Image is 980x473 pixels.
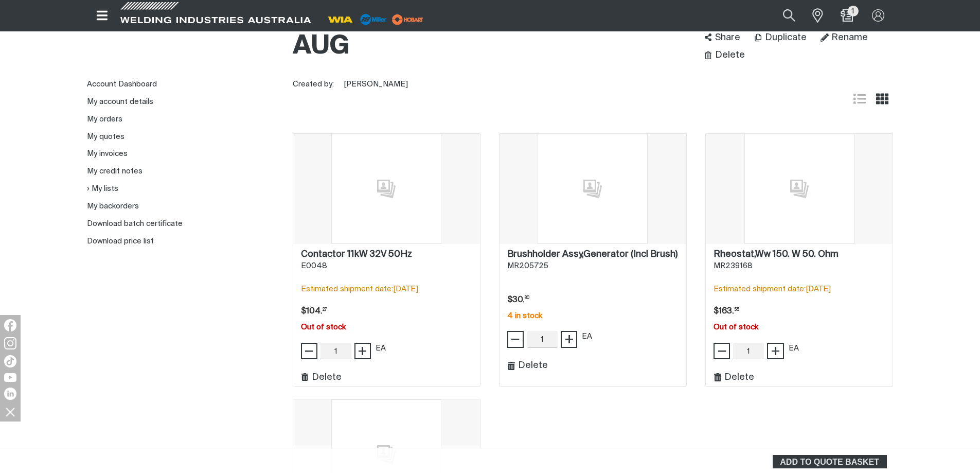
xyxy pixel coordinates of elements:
[724,372,754,383] span: Delete
[507,312,542,320] span: 4 in stock
[301,323,346,331] span: Out of stock
[293,30,350,63] h1: AUG
[389,15,426,23] a: miller
[831,32,868,43] span: Rename
[507,290,529,310] div: Price
[87,76,276,250] nav: My account
[87,167,142,175] a: My credit notes
[87,202,139,210] a: My backorders
[344,79,408,91] span: [PERSON_NAME]
[87,237,154,245] a: Download price list
[389,12,426,27] img: miller
[304,342,314,360] span: −
[821,29,868,46] button: Rename
[714,249,885,260] a: Rheostat,Ww 150. W 50. Ohm
[715,32,740,43] span: Share
[87,133,124,141] a: My quotes
[715,50,745,61] span: Delete
[323,308,327,312] sup: 27
[507,250,678,259] h2: Brushholder Assy,Generator (Incl Brush)
[4,355,16,367] img: TikTok
[525,296,529,300] sup: 80
[301,262,327,270] span: E0048
[4,388,16,400] img: LinkedIn
[773,455,887,468] button: ADD TO QUOTE BASKET
[538,134,648,244] img: No image for this product
[331,134,441,244] img: No image for this product
[301,301,327,322] div: Price
[4,373,16,382] img: YouTube
[87,98,153,106] a: My account details
[771,342,780,360] span: +
[714,301,739,322] div: Price
[358,342,367,360] span: +
[87,150,128,157] a: My invoices
[87,184,118,193] a: My lists
[717,342,727,360] span: −
[507,262,548,270] span: MR205725
[754,29,807,46] button: Duplicate
[293,79,334,91] span: Created by:
[704,29,894,64] section: List action buttons
[714,250,839,259] h2: Rheostat,Ww 150. W 50. Ohm
[312,372,342,383] span: Delete
[789,343,885,355] div: EA
[4,337,16,349] img: Instagram
[507,290,529,310] span: $30.
[734,308,739,312] sup: 55
[853,93,866,105] a: List view
[87,220,183,227] a: Download batch certificate
[759,4,807,27] input: Product name or item number...
[301,250,412,259] h2: Contactor 11kW 32V 50Hz
[2,403,19,421] img: hide socials
[301,301,327,322] span: $104.
[714,369,754,386] button: Delete
[714,301,739,322] span: $163.
[518,360,548,371] span: Delete
[87,80,157,88] a: Account Dashboard
[765,32,807,43] span: Duplicate
[714,262,753,270] span: MR239168
[4,319,16,331] img: Facebook
[301,284,472,295] span: Estimated shipment date: [DATE]
[510,330,520,348] span: −
[564,330,574,348] span: +
[301,249,472,260] a: Contactor 11kW 32V 50Hz
[582,331,679,343] div: EA
[714,284,885,295] span: Estimated shipment date: [DATE]
[704,46,745,64] button: Delete
[772,4,807,27] button: Search products
[780,455,879,468] span: ADD TO QUOTE BASKET
[507,357,548,375] button: Delete
[376,343,472,355] div: EA
[714,323,758,331] span: Out of stock
[704,29,740,46] button: Share
[301,369,342,386] button: Delete
[87,115,122,123] a: My orders
[744,134,854,244] img: No image for this product
[507,249,679,260] a: Brushholder Assy,Generator (Incl Brush)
